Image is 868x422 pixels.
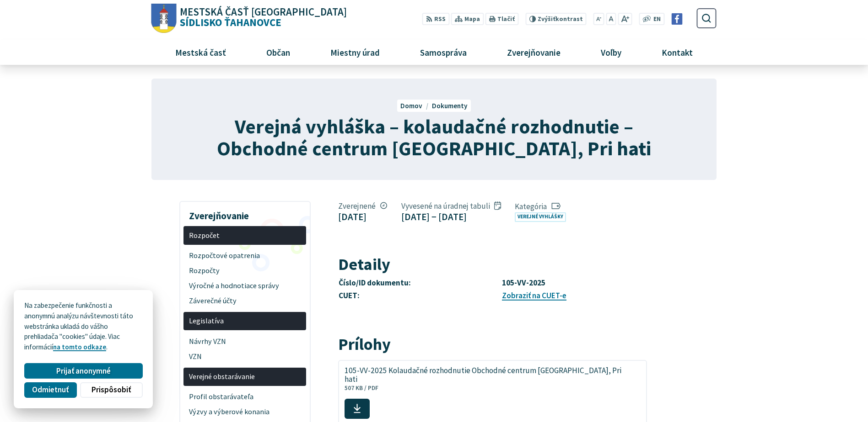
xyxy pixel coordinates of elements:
span: Voľby [598,40,625,64]
span: Vyvesené na úradnej tabuli [401,201,501,211]
a: Logo Sídlisko Ťahanovce, prejsť na domovskú stránku. [151,4,347,33]
button: Prijať anonymné [24,363,142,379]
span: Mestská časť [GEOGRAPHIC_DATA] [180,7,347,17]
h2: Prílohy [338,335,647,353]
span: Mestská časť [172,40,229,64]
span: 105-VV-2025 Kolaudačné rozhodnutie Obchodné centrum [GEOGRAPHIC_DATA], Pri hati [345,366,631,384]
span: Miestny úrad [327,40,383,64]
span: Kategória [515,201,570,211]
span: kontrast [538,16,583,23]
th: Číslo/ID dokumentu: [338,277,501,290]
a: na tomto odkaze [53,343,106,351]
a: Kontakt [645,40,710,64]
img: Prejsť na Facebook stránku [671,13,683,25]
a: Domov [400,101,431,110]
button: Zmenšiť veľkosť písma [593,13,604,25]
a: Rozpočet [183,226,306,245]
a: Zobraziť na CUET-e [502,290,566,301]
span: Záverečné účty [189,293,301,308]
p: Na zabezpečenie funkčnosti a anonymnú analýzu návštevnosti táto webstránka ukladá do vášho prehli... [24,301,142,353]
span: Výzvy a výberové konania [189,405,301,420]
button: Odmietnuť [24,382,76,398]
a: Verejné vyhlášky [515,212,566,222]
span: Legislatíva [189,314,301,329]
span: Rozpočet [189,228,301,243]
figcaption: [DATE] [338,211,387,222]
a: Mapa [451,13,484,25]
span: EN [653,15,661,24]
a: Voľby [584,40,638,64]
span: Zvýšiť [538,15,555,23]
button: Prispôsobiť [80,382,142,398]
a: Zverejňovanie [491,40,577,64]
button: Nastaviť pôvodnú veľkosť písma [606,13,616,25]
span: VZN [189,349,301,364]
img: Prejsť na domovskú stránku [151,4,177,33]
a: Profil obstarávateľa [183,390,306,405]
a: Výročné a hodnotiace správy [183,278,306,293]
a: Rozpočty [183,263,306,278]
button: Tlačiť [485,13,518,25]
span: Zverejňovanie [503,40,564,64]
span: Verejná vyhláška – kolaudačné rozhodnutie – Obchodné centrum [GEOGRAPHIC_DATA], Pri hati [217,114,651,161]
span: Kontakt [658,40,696,64]
a: Verejné obstarávanie [183,368,306,386]
span: Rozpočty [189,263,301,278]
span: Návrhy VZN [189,334,301,349]
span: Profil obstarávateľa [189,390,301,405]
a: Záverečné účty [183,293,306,308]
a: Mestská časť [158,40,243,64]
span: Zverejnené [338,201,387,211]
a: Návrhy VZN [183,334,306,349]
a: EN [651,15,663,24]
span: 507 KB / PDF [345,384,378,392]
span: Prijať anonymné [56,366,111,376]
a: Výzvy a výberové konania [183,405,306,420]
a: Samospráva [404,40,484,64]
span: RSS [434,15,446,24]
a: Občan [249,40,307,64]
span: Tlačiť [497,16,515,23]
th: CUET: [338,290,501,302]
span: Odmietnuť [32,385,69,395]
button: Zväčšiť veľkosť písma [618,13,632,25]
a: Rozpočtové opatrenia [183,248,306,264]
strong: 105-VV-2025 [502,278,545,288]
a: VZN [183,349,306,364]
span: Výročné a hodnotiace správy [189,278,301,293]
span: Rozpočtové opatrenia [189,248,301,264]
button: Zvýšiťkontrast [525,13,586,25]
a: RSS [422,13,449,25]
span: Občan [263,40,293,64]
span: Prispôsobiť [92,385,131,395]
span: Mapa [464,15,480,24]
span: Domov [400,101,422,110]
a: Miestny úrad [313,40,396,64]
a: Dokumenty [432,101,468,110]
h2: Detaily [338,255,647,274]
span: Sídlisko Ťahanovce [177,7,347,28]
a: Legislatíva [183,312,306,331]
h3: Zverejňovanie [183,204,306,223]
span: Verejné obstarávanie [189,369,301,384]
figcaption: [DATE] − [DATE] [401,211,501,222]
span: Samospráva [416,40,470,64]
